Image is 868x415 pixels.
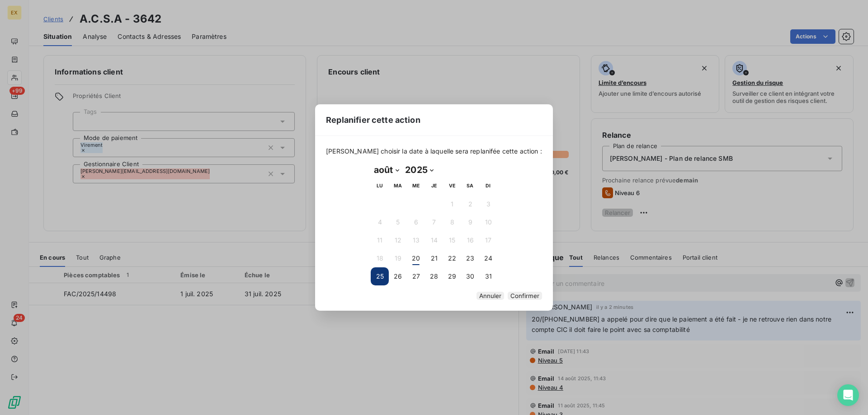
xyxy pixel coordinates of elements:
[326,114,420,126] span: Replanifier cette action
[425,213,443,231] button: 7
[461,213,479,231] button: 9
[407,231,425,249] button: 13
[425,249,443,267] button: 21
[389,177,407,195] th: mardi
[461,249,479,267] button: 23
[461,195,479,213] button: 2
[371,267,389,285] button: 25
[443,177,461,195] th: vendredi
[443,231,461,249] button: 15
[425,267,443,285] button: 28
[837,384,859,406] div: Open Intercom Messenger
[326,147,542,156] span: [PERSON_NAME] choisir la date à laquelle sera replanifée cette action :
[407,249,425,267] button: 20
[407,177,425,195] th: mercredi
[443,267,461,285] button: 29
[425,231,443,249] button: 14
[389,213,407,231] button: 5
[461,177,479,195] th: samedi
[479,267,497,285] button: 31
[371,213,389,231] button: 4
[371,249,389,267] button: 18
[371,231,389,249] button: 11
[443,195,461,213] button: 1
[389,249,407,267] button: 19
[371,177,389,195] th: lundi
[479,177,497,195] th: dimanche
[389,231,407,249] button: 12
[461,267,479,285] button: 30
[508,292,542,300] button: Confirmer
[443,249,461,267] button: 22
[389,267,407,285] button: 26
[479,195,497,213] button: 3
[479,231,497,249] button: 17
[407,213,425,231] button: 6
[479,249,497,267] button: 24
[461,231,479,249] button: 16
[476,292,504,300] button: Annuler
[425,177,443,195] th: jeudi
[443,213,461,231] button: 8
[407,267,425,285] button: 27
[479,213,497,231] button: 10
